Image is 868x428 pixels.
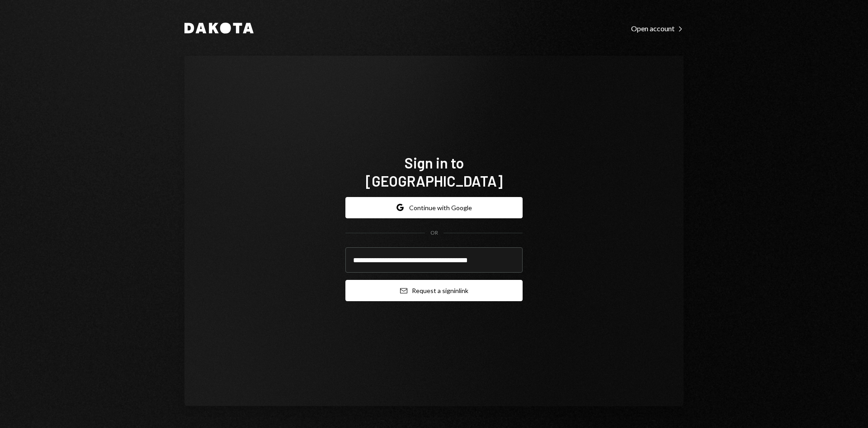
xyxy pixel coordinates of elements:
[345,154,523,190] h1: Sign in to [GEOGRAPHIC_DATA]
[345,197,523,218] button: Continue with Google
[631,23,684,33] a: Open account
[430,229,438,237] div: OR
[631,24,684,33] div: Open account
[345,280,523,301] button: Request a signinlink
